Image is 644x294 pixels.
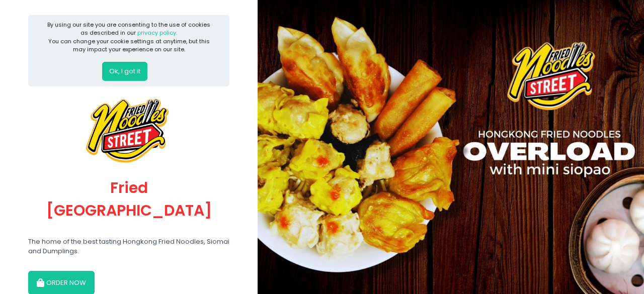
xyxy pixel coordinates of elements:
div: The home of the best tasting Hongkong Fried Noodles, Siomai and Dumplings. [28,237,229,256]
a: privacy policy. [137,29,177,37]
div: By using our site you are consenting to the use of cookies as described in our You can change you... [45,21,213,54]
button: Ok, I got it [102,62,147,81]
div: Fried [GEOGRAPHIC_DATA] [28,168,229,230]
img: Fried Noodles Street [74,93,181,168]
